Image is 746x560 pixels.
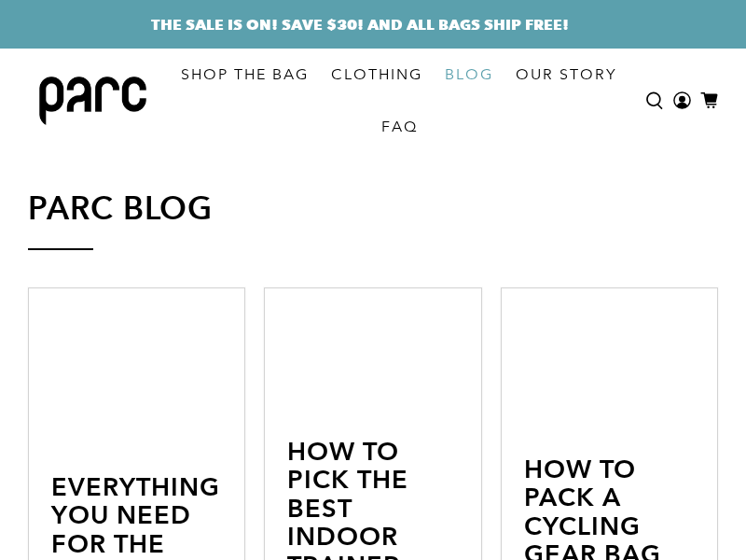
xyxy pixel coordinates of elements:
[502,288,717,432] a: How to Pack a Cycling Gear Bag for Your Next Ride
[28,190,213,226] h1: Parc Blog
[434,49,504,101] a: BLOG
[158,49,641,153] nav: main navigation
[39,77,146,124] img: parc bag logo
[151,13,569,35] a: THE SALE IS ON! SAVE $30! AND ALL BAGS SHIP FREE!
[504,49,629,101] a: OUR STORY
[170,49,320,101] a: SHOP THE BAG
[29,288,244,450] a: Everything You Need for the Ultimate Indoor Cycling Pain Cave
[320,49,434,101] a: CLOTHING
[370,101,429,153] a: FAQ
[265,288,480,414] a: Man on indoor cycling trainer looking at computer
